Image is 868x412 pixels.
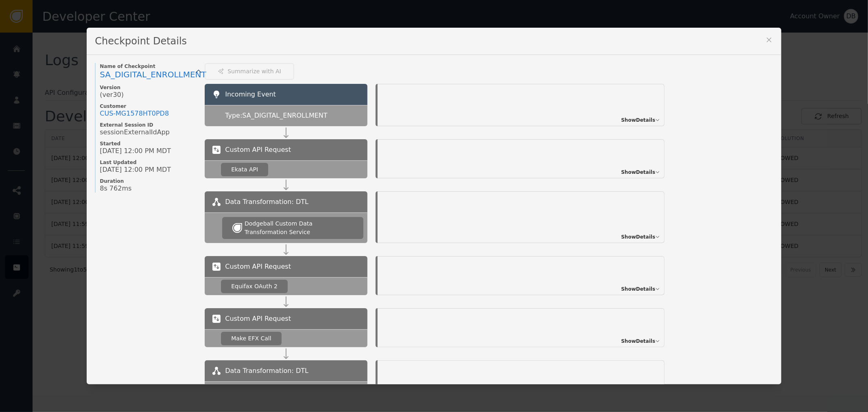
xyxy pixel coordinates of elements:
span: External Session ID [100,122,197,128]
div: Checkpoint Details [87,28,781,55]
a: SA_DIGITAL_ENROLLMENT [100,70,197,80]
span: Custom API Request [225,314,291,324]
div: CUS- MG1578HT0PD8 [100,110,169,118]
div: Dodgeball Custom Data Transformation Service [245,219,353,237]
span: Show Details [621,169,655,176]
span: 8s 762ms [100,184,131,193]
span: Last Updated [100,159,197,166]
span: Custom API Request [225,262,291,272]
span: SA_DIGITAL_ENROLLMENT [100,70,206,79]
span: [DATE] 12:00 PM MDT [100,147,171,155]
span: [DATE] 12:00 PM MDT [100,166,171,174]
span: Name of Checkpoint [100,63,197,70]
span: Custom API Request [225,145,291,155]
div: Make EFX Call [231,334,271,343]
span: Show Details [621,116,655,124]
a: CUS-MG1578HT0PD8 [100,110,169,118]
span: Duration [100,178,197,184]
span: Type: SA_DIGITAL_ENROLLMENT [225,111,327,121]
span: Show Details [621,337,655,345]
span: Version [100,84,197,91]
span: Customer [100,103,197,110]
span: sessionExternalIdApp [100,128,170,136]
span: Show Details [621,233,655,241]
span: Data Transformation: DTL [225,197,308,207]
span: (ver 30 ) [100,91,124,99]
span: Show Details [621,285,655,293]
div: Ekata API [231,165,258,174]
span: Incoming Event [225,90,276,98]
span: Started [100,140,197,147]
div: Equifax OAuth 2 [231,282,278,291]
span: Data Transformation: DTL [225,366,308,376]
